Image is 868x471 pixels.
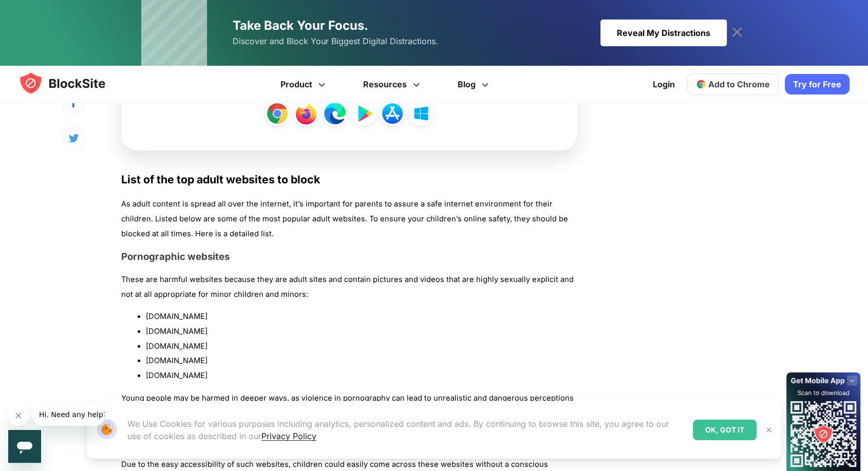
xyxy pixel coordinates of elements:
[351,101,376,126] img: play icon
[600,20,727,46] div: Reveal My Distractions
[146,368,577,383] li: [DOMAIN_NAME]
[146,353,577,368] li: [DOMAIN_NAME]
[708,79,770,89] span: Add to Chrome
[33,403,105,426] iframe: Message from company
[146,309,577,324] li: [DOMAIN_NAME]
[6,7,74,15] span: Hi. Need any help?
[785,74,850,95] a: Try for Free
[693,420,757,440] div: OK, GOT IT
[233,34,438,49] span: Discover and Block Your Biggest Digital Distractions.
[121,197,577,241] p: As adult content is spread all over the internet, it’s important for parents to assure a safe int...
[294,101,318,126] img: firefox icon
[146,339,577,354] li: [DOMAIN_NAME]
[765,426,773,434] img: Close
[762,423,776,437] button: Close
[121,251,577,262] h3: Pornographic websites
[261,431,316,441] a: Privacy Policy
[263,66,346,103] a: Product
[440,66,509,103] a: Blog
[647,72,681,97] a: Login
[380,101,405,126] img: appstore icon
[8,430,41,463] iframe: Button to launch messaging window
[323,101,347,126] img: edge icon
[233,18,368,33] span: Take Back Your Focus.
[127,418,685,442] p: We Use Cookies for various purposes including analytics, personalized content and ads. By continu...
[346,66,440,103] a: Resources
[8,405,29,426] iframe: Close message
[18,71,125,96] img: blocksite-icon.5d769676.svg
[146,324,577,339] li: [DOMAIN_NAME]
[687,73,779,95] a: Add to Chrome
[696,79,706,89] img: chrome-icon.svg
[121,272,577,302] p: These are harmful websites because they are adult sites and contain pictures and videos that are ...
[265,101,290,126] img: chrome icon
[409,101,433,126] img: windows icon
[121,171,577,187] h2: List of the top adult websites to block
